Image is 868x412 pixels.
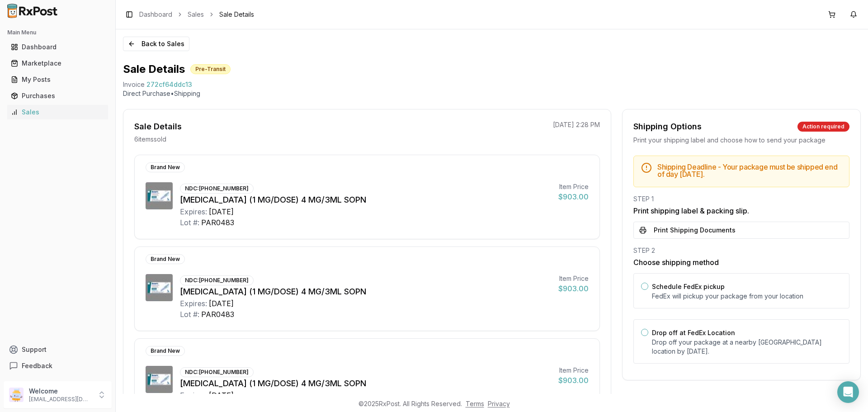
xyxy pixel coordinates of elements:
div: Action required [797,122,849,132]
div: STEP 1 [633,194,849,204]
label: Schedule FedEx pickup [652,283,725,290]
div: Shipping Options [633,120,702,133]
div: NDC: [PHONE_NUMBER] [180,275,254,285]
p: 6 item s sold [134,135,166,144]
div: [MEDICAL_DATA] (1 MG/DOSE) 4 MG/3ML SOPN [180,194,551,206]
a: Marketplace [7,55,108,71]
div: Lot #: [180,217,199,228]
div: Brand New [146,162,185,172]
p: [EMAIL_ADDRESS][DOMAIN_NAME] [29,396,92,403]
a: My Posts [7,71,108,88]
div: Sales [11,108,104,117]
div: Open Intercom Messenger [837,381,859,403]
label: Drop off at FedEx Location [652,329,735,336]
a: Sales [7,104,108,120]
div: Lot #: [180,309,199,320]
div: PAR0483 [201,217,234,228]
div: Expires: [180,206,207,217]
a: Purchases [7,88,108,104]
button: Dashboard [4,40,112,54]
div: Item Price [558,274,589,283]
span: Feedback [22,361,52,370]
img: Ozempic (1 MG/DOSE) 4 MG/3ML SOPN [146,182,173,209]
p: [DATE] 2:28 PM [553,120,600,129]
div: Marketplace [11,59,104,68]
div: Expires: [180,390,207,401]
div: PAR0483 [201,309,234,320]
div: [MEDICAL_DATA] (1 MG/DOSE) 4 MG/3ML SOPN [180,377,551,390]
div: NDC: [PHONE_NUMBER] [180,367,254,377]
h5: Shipping Deadline - Your package must be shipped end of day [DATE] . [657,163,842,178]
button: Print Shipping Documents [633,222,849,239]
div: [DATE] [209,206,234,217]
button: Back to Sales [123,37,189,51]
div: Brand New [146,254,185,264]
h1: Sale Details [123,62,185,76]
div: [MEDICAL_DATA] (1 MG/DOSE) 4 MG/3ML SOPN [180,285,551,298]
div: STEP 2 [633,246,849,255]
div: Pre-Transit [190,64,231,74]
span: Sale Details [219,10,254,19]
nav: breadcrumb [139,10,254,19]
p: Welcome [29,387,92,396]
div: Purchases [11,91,104,100]
div: Item Price [558,182,589,191]
a: Dashboard [7,39,108,55]
button: Feedback [4,358,112,374]
div: Item Price [558,366,589,375]
div: Expires: [180,298,207,309]
a: Dashboard [139,10,172,19]
p: Direct Purchase • Shipping [123,89,861,98]
div: $903.00 [558,375,589,386]
span: 272cf64ddc13 [146,80,192,89]
img: Ozempic (1 MG/DOSE) 4 MG/3ML SOPN [146,366,173,393]
h3: Choose shipping method [633,257,849,268]
div: My Posts [11,75,104,84]
h3: Print shipping label & packing slip. [633,205,849,216]
button: My Posts [4,72,112,87]
a: Privacy [488,400,510,407]
p: Drop off your package at a nearby [GEOGRAPHIC_DATA] location by [DATE] . [652,338,842,356]
img: User avatar [9,388,24,402]
img: RxPost Logo [4,4,61,18]
a: Sales [188,10,204,19]
div: Invoice [123,80,145,89]
button: Support [4,341,112,358]
p: FedEx will pickup your package from your location [652,292,842,301]
div: $903.00 [558,191,589,202]
button: Sales [4,105,112,119]
img: Ozempic (1 MG/DOSE) 4 MG/3ML SOPN [146,274,173,301]
h2: Main Menu [7,29,108,36]
div: Brand New [146,346,185,356]
div: $903.00 [558,283,589,294]
button: Purchases [4,89,112,103]
button: Marketplace [4,56,112,71]
a: Terms [466,400,484,407]
div: [DATE] [209,390,234,401]
div: NDC: [PHONE_NUMBER] [180,184,254,194]
div: [DATE] [209,298,234,309]
div: Dashboard [11,43,104,52]
div: Print your shipping label and choose how to send your package [633,136,849,145]
div: Sale Details [134,120,182,133]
